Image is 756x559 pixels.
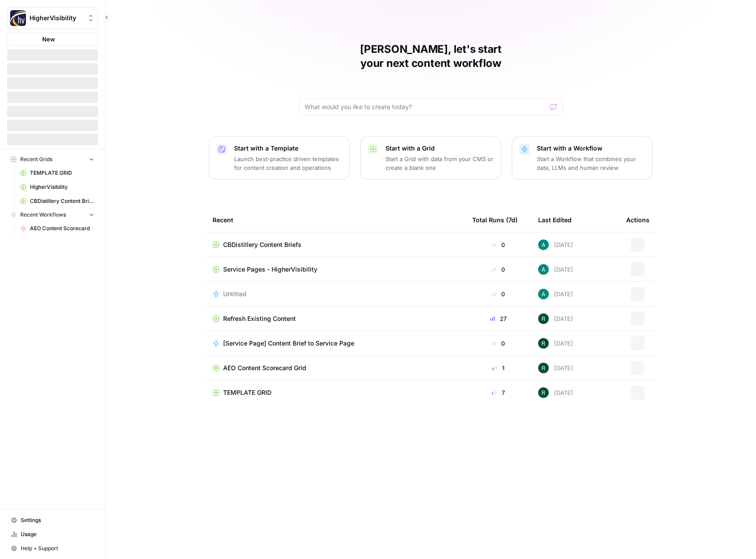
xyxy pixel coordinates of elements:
[472,208,517,232] div: Total Runs (7d)
[223,388,272,397] span: TEMPLATE GRID
[7,208,98,221] button: Recent Workflows
[538,239,573,250] div: [DATE]
[512,136,653,180] button: Start with a WorkflowStart a Workflow that combines your data, LLMs and human review
[223,265,317,274] span: Service Pages - HigherVisibility
[472,314,524,323] div: 27
[16,194,98,208] a: CBDistillery Content Briefs
[472,265,524,274] div: 0
[213,208,458,232] div: Recent
[30,169,94,177] span: TEMPLATE GRID
[21,544,94,552] span: Help + Support
[213,290,458,298] a: Untitled
[472,339,524,348] div: 0
[209,136,350,180] button: Start with a TemplateLaunch best-practice driven templates for content creation and operations
[538,363,573,373] div: [DATE]
[7,541,98,555] button: Help + Support
[42,35,55,44] span: New
[385,154,494,172] p: Start a Grid with data from your CMS or create a blank one
[538,363,549,373] img: wzqv5aa18vwnn3kdzjmhxjainaca
[30,224,94,232] span: AEO Content Scorecard
[21,516,94,524] span: Settings
[538,338,549,349] img: wzqv5aa18vwnn3kdzjmhxjainaca
[213,339,458,348] a: [Service Page] Content Brief to Service Page
[213,364,458,372] a: AEO Content Scorecard Grid
[472,290,524,298] div: 0
[234,144,342,153] p: Start with a Template
[472,240,524,249] div: 0
[234,154,342,172] p: Launch best-practice driven templates for content creation and operations
[538,264,573,275] div: [DATE]
[20,155,52,163] span: Recent Grids
[213,265,458,274] a: Service Pages - HigherVisibility
[21,530,94,538] span: Usage
[538,313,573,324] div: [DATE]
[16,166,98,180] a: TEMPLATE GRID
[7,33,98,46] button: New
[30,197,94,205] span: CBDistillery Content Briefs
[538,239,549,250] img: 62jjqr7awqq1wg0kgnt25cb53p6h
[538,264,549,275] img: 62jjqr7awqq1wg0kgnt25cb53p6h
[223,364,306,372] span: AEO Content Scorecard Grid
[213,388,458,397] a: TEMPLATE GRID
[472,364,524,372] div: 1
[626,208,650,232] div: Actions
[538,289,573,299] div: [DATE]
[223,240,301,249] span: CBDistillery Content Briefs
[16,180,98,194] a: HigherVisibility
[10,10,26,26] img: HigherVisibility Logo
[538,387,549,398] img: wzqv5aa18vwnn3kdzjmhxjainaca
[7,527,98,541] a: Usage
[472,388,524,397] div: 7
[213,314,458,323] a: Refresh Existing Content
[538,208,572,232] div: Last Edited
[29,14,83,22] span: HigherVisibility
[7,513,98,527] a: Settings
[16,221,98,235] a: AEO Content Scorecard
[299,42,563,70] h1: [PERSON_NAME], let's start your next content workflow
[223,314,296,323] span: Refresh Existing Content
[537,144,645,153] p: Start with a Workflow
[537,154,645,172] p: Start a Workflow that combines your data, LLMs and human review
[7,153,98,166] button: Recent Grids
[538,289,549,299] img: 62jjqr7awqq1wg0kgnt25cb53p6h
[7,7,98,29] button: Workspace: HigherVisibility
[538,387,573,398] div: [DATE]
[20,211,66,219] span: Recent Workflows
[538,313,549,324] img: wzqv5aa18vwnn3kdzjmhxjainaca
[538,338,573,349] div: [DATE]
[223,290,246,298] span: Untitled
[30,183,94,191] span: HigherVisibility
[360,136,501,180] button: Start with a GridStart a Grid with data from your CMS or create a blank one
[213,240,458,249] a: CBDistillery Content Briefs
[223,339,354,348] span: [Service Page] Content Brief to Service Page
[305,103,547,111] input: What would you like to create today?
[385,144,494,153] p: Start with a Grid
